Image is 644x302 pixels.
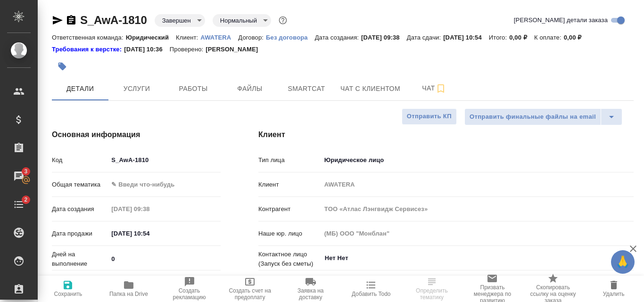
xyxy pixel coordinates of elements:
a: Без договора [266,33,315,41]
a: S_AwA-1810 [80,14,147,26]
button: Создать рекламацию [159,276,220,302]
span: Чат [412,82,457,94]
span: Добавить Todo [352,291,390,297]
button: Скопировать ссылку для ЯМессенджера [52,15,63,26]
div: ✎ Введи что-нибудь [108,177,221,193]
p: Дата создания: [315,34,361,41]
span: Отправить КП [407,111,452,122]
p: Контактное лицо (Запуск без сметы) [258,250,321,269]
button: Создать счет на предоплату [220,276,281,302]
p: Договор: [238,34,266,41]
p: Клиент: [176,34,200,41]
button: Нормальный [217,16,260,24]
button: Добавить Todo [341,276,402,302]
span: Работы [171,83,216,95]
p: Дата продажи [52,229,108,238]
button: Завершен [159,16,194,24]
p: Юридический [126,34,176,41]
h4: Клиент [258,129,634,140]
a: 3 [2,164,35,188]
p: Без договора [266,34,315,41]
span: Удалить [603,291,625,297]
button: Сохранить [38,276,99,302]
div: Нажми, чтобы открыть папку с инструкцией [52,45,124,54]
span: Отправить финальные файлы на email [470,112,596,122]
button: Доп статусы указывают на важность/срочность заказа [277,14,289,26]
span: Определить тематику [407,287,457,301]
p: [DATE] 09:38 [361,34,407,41]
input: ✎ Введи что-нибудь [108,153,221,167]
span: 3 [18,167,33,176]
p: Проверено: [170,45,206,54]
p: К оплате: [534,34,564,41]
button: 🙏 [611,250,635,274]
button: Добавить тэг [52,56,73,77]
button: Призвать менеджера по развитию [462,276,523,302]
button: Заявка на доставку [280,276,341,302]
p: [PERSON_NAME] [206,45,265,54]
a: Требования к верстке: [52,45,124,54]
button: Папка на Drive [99,276,159,302]
a: AWATERA [200,33,238,41]
h4: Основная информация [52,129,221,140]
button: Удалить [583,276,644,302]
span: Детали [58,83,103,95]
p: AWATERA [200,34,238,41]
span: Чат с клиентом [340,83,400,95]
div: Юридическое лицо [321,152,634,168]
span: 🙏 [615,252,631,272]
p: Дней на выполнение (авт.) [52,274,108,293]
span: Smartcat [284,83,329,95]
button: Отправить КП [402,108,457,125]
p: Дата создания [52,204,108,214]
span: Заявка на доставку [286,287,335,301]
p: Контрагент [258,204,321,214]
span: Сохранить [54,291,83,297]
span: Создать счет на предоплату [225,287,275,301]
p: [DATE] 10:54 [443,34,489,41]
input: Пустое поле [321,202,634,216]
input: Пустое поле [321,227,634,240]
div: Завершен [213,14,271,27]
p: [DATE] 10:36 [124,45,170,54]
button: Отправить финальные файлы на email [464,108,601,125]
div: ✎ Введи что-нибудь [111,180,209,189]
p: Ответственная команда: [52,34,126,41]
span: Папка на Drive [109,291,148,297]
button: Определить тематику [402,276,462,302]
svg: Подписаться [435,83,446,94]
div: Завершен [155,14,205,27]
span: 2 [18,195,33,204]
input: Пустое поле [321,178,634,191]
p: Дата сдачи: [407,34,443,41]
span: [PERSON_NAME] детали заказа [514,16,608,25]
button: Скопировать ссылку [66,15,77,26]
p: 0,00 ₽ [564,34,589,41]
p: Наше юр. лицо [258,229,321,238]
span: Файлы [227,83,272,95]
a: 2 [2,193,35,216]
p: Общая тематика [52,180,108,189]
span: Создать рекламацию [165,287,214,301]
p: 0,00 ₽ [509,34,534,41]
p: Тип лица [258,155,321,165]
p: Клиент [258,180,321,189]
input: ✎ Введи что-нибудь [108,227,190,240]
input: ✎ Введи что-нибудь [108,252,221,266]
input: Пустое поле [108,202,190,216]
p: Код [52,155,108,165]
span: Услуги [114,83,159,95]
p: Итого: [489,34,509,41]
p: Дней на выполнение [52,250,108,269]
div: split button [464,108,622,125]
button: Скопировать ссылку на оценку заказа [523,276,584,302]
